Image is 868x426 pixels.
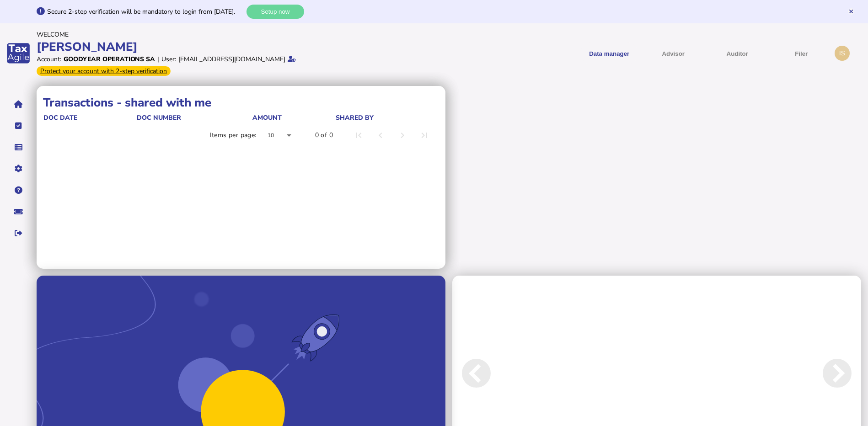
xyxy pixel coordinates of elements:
[252,113,282,122] div: Amount
[64,55,155,64] div: Goodyear Operations SA
[37,39,431,55] div: [PERSON_NAME]
[43,113,77,122] div: doc date
[9,181,28,200] button: Help pages
[644,42,702,64] button: Shows a dropdown of VAT Advisor options
[9,224,28,243] button: Sign out
[835,46,850,61] div: Profile settings
[772,42,830,64] button: Filer
[47,7,244,16] div: Secure 2-step verification will be mandatory to login from [DATE].
[288,56,296,62] i: Email verified
[9,159,28,178] button: Manage settings
[9,116,28,135] button: Tasks
[436,42,830,64] menu: navigate products
[37,30,431,39] div: Welcome
[9,95,28,114] button: Home
[252,113,335,122] div: Amount
[315,131,333,140] div: 0 of 0
[43,95,439,111] h1: Transactions - shared with me
[9,202,28,221] button: Raise a support ticket
[161,55,176,64] div: User:
[43,113,136,122] div: doc date
[137,113,252,122] div: doc number
[336,113,437,122] div: shared by
[848,8,854,15] button: Hide message
[210,131,257,140] div: Items per page:
[15,147,22,148] i: Data manager
[580,42,638,64] button: Shows a dropdown of Data manager options
[9,138,28,157] button: Data manager
[336,113,374,122] div: shared by
[178,55,285,64] div: [EMAIL_ADDRESS][DOMAIN_NAME]
[37,55,61,64] div: Account:
[708,42,766,64] button: Auditor
[137,113,181,122] div: doc number
[157,55,159,64] div: |
[246,5,304,19] button: Setup now
[37,66,171,76] div: From Oct 1, 2025, 2-step verification will be required to login. Set it up now...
